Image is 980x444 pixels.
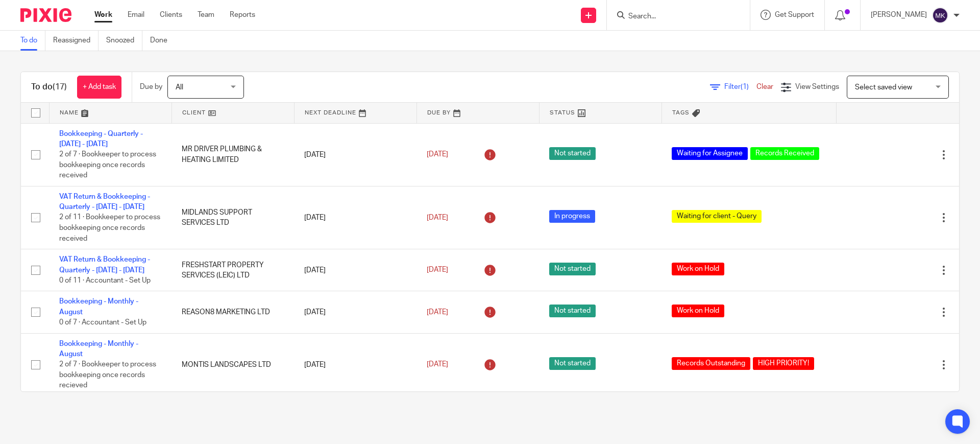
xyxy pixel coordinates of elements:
a: VAT Return & Bookkeeping - Quarterly - [DATE] - [DATE] [59,193,150,211]
span: Not started [549,357,596,370]
span: Work on Hold [672,263,724,275]
span: [DATE] [427,361,448,368]
span: 2 of 11 · Bookkeeper to process bookkeeping once records received [59,214,160,242]
span: 2 of 7 · Bookkeeper to process bookkeeping once records received [59,151,156,179]
a: Email [128,10,144,20]
a: VAT Return & Bookkeeping - Quarterly - [DATE] - [DATE] [59,256,150,273]
span: Records Outstanding [672,357,750,370]
input: Search [627,12,719,21]
span: Not started [549,147,596,160]
p: [PERSON_NAME] [871,10,927,20]
span: (17) [53,83,67,91]
a: Clients [160,10,182,20]
td: REASON8 MARKETING LTD [171,291,294,333]
span: 2 of 7 · Bookkeeper to process bookkeeping once records recieved [59,361,156,389]
td: [DATE] [294,333,416,396]
a: Team [198,10,214,20]
span: Records Received [750,147,819,160]
span: [DATE] [427,267,448,274]
td: [DATE] [294,249,416,291]
a: Bookkeeping - Quarterly - [DATE] - [DATE] [59,130,143,148]
a: Reassigned [53,31,99,51]
td: MIDLANDS SUPPORT SERVICES LTD [171,186,294,249]
td: [DATE] [294,291,416,333]
span: Get Support [775,11,814,18]
td: [DATE] [294,186,416,249]
span: All [176,84,183,91]
p: Due by [140,82,162,92]
a: Bookkeeping - Monthly - August [59,298,138,315]
a: Snoozed [106,31,142,51]
span: HIGH PRIORITY! [753,357,814,370]
img: svg%3E [932,7,948,24]
a: Work [94,10,112,20]
span: View Settings [795,83,839,90]
span: 0 of 11 · Accountant - Set Up [59,277,151,284]
td: MR DRIVER PLUMBING & HEATING LIMITED [171,123,294,186]
span: Waiting for Assignee [672,147,748,160]
span: [DATE] [427,151,448,158]
td: [DATE] [294,123,416,186]
span: (1) [741,83,749,90]
span: Waiting for client - Query [672,210,762,223]
a: To do [20,31,45,51]
a: + Add task [77,76,121,99]
a: Reports [230,10,255,20]
a: Bookkeeping - Monthly - August [59,340,138,358]
span: In progress [549,210,595,223]
a: Done [150,31,175,51]
td: FRESHSTART PROPERTY SERVICES (LEIC) LTD [171,249,294,291]
a: Clear [756,83,773,90]
span: Not started [549,305,596,317]
span: Select saved view [855,84,912,91]
span: 0 of 7 · Accountant - Set Up [59,319,146,326]
span: [DATE] [427,214,448,221]
span: [DATE] [427,309,448,316]
span: Tags [672,110,690,115]
td: MONTIS LANDSCAPES LTD [171,333,294,396]
span: Not started [549,263,596,275]
span: Filter [724,83,756,90]
img: Pixie [20,8,71,22]
span: Work on Hold [672,305,724,317]
h1: To do [31,82,67,92]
